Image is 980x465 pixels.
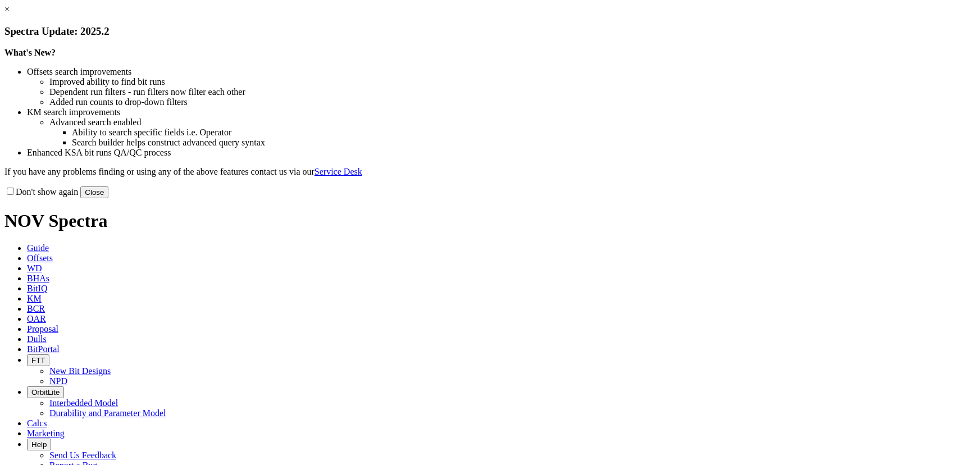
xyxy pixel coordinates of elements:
[4,187,78,197] label: Don't show again
[27,263,42,273] span: WD
[27,294,42,303] span: KM
[49,77,976,87] li: Improved ability to find bit runs
[31,440,47,449] span: Help
[27,344,60,354] span: BitPortal
[49,97,976,107] li: Added run counts to drop-down filters
[72,127,976,138] li: Ability to search specific fields i.e. Operator
[49,366,111,376] a: New Bit Designs
[27,243,49,253] span: Guide
[4,167,976,177] p: If you have any problems finding or using any of the above features contact us via our
[27,324,58,334] span: Proposal
[49,398,118,408] a: Interbedded Model
[27,67,976,77] li: Offsets search improvements
[27,253,53,263] span: Offsets
[49,450,116,460] a: Send Us Feedback
[4,211,976,231] h1: NOV Spectra
[27,428,65,438] span: Marketing
[31,388,60,396] span: OrbitLite
[4,25,976,38] h3: Spectra Update: 2025.2
[4,4,10,14] a: ×
[49,117,976,127] li: Advanced search enabled
[49,408,166,418] a: Durability and Parameter Model
[27,148,976,158] li: Enhanced KSA bit runs QA/QC process
[27,314,46,323] span: OAR
[72,138,976,148] li: Search builder helps construct advanced query syntax
[80,186,108,198] button: Close
[27,273,49,283] span: BHAs
[27,107,976,117] li: KM search improvements
[49,376,67,386] a: NPD
[4,48,56,57] strong: What's New?
[314,167,362,176] a: Service Desk
[27,334,47,344] span: Dulls
[31,356,45,364] span: FTT
[27,304,45,313] span: BCR
[27,284,47,293] span: BitIQ
[49,87,976,97] li: Dependent run filters - run filters now filter each other
[27,418,47,428] span: Calcs
[7,188,14,195] input: Don't show again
